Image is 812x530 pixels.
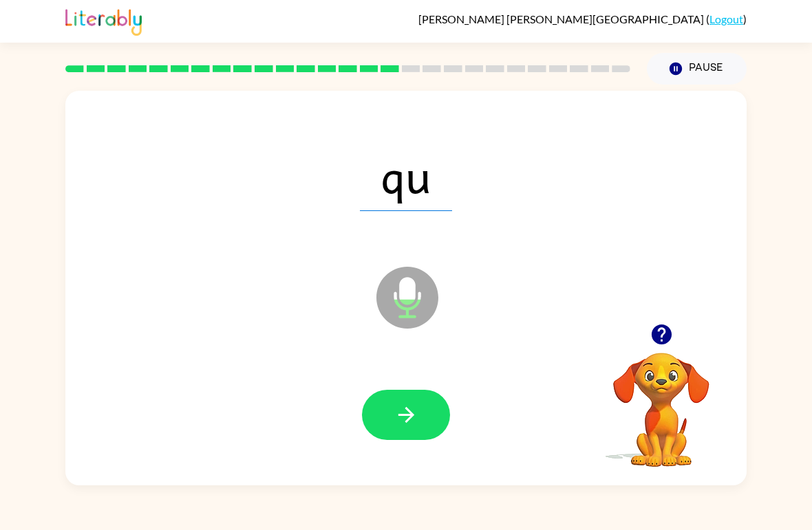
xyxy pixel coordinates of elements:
[418,12,706,25] span: [PERSON_NAME] [PERSON_NAME][GEOGRAPHIC_DATA]
[647,53,747,85] button: Pause
[65,5,142,36] img: Literably
[709,12,743,25] a: Logout
[360,140,452,211] span: qu
[592,331,730,469] video: Your browser must support playing .mp4 files to use Literably. Please try using another browser.
[418,12,747,25] div: ( )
